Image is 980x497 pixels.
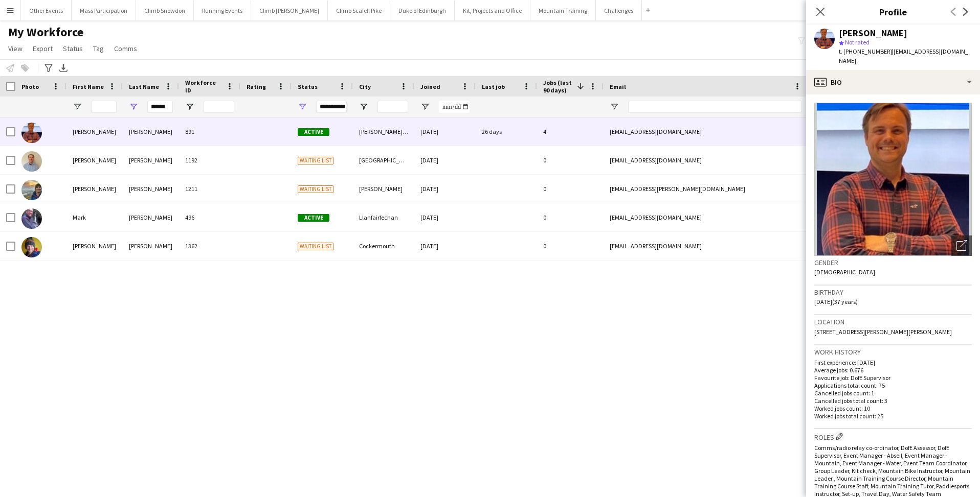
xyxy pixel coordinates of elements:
div: 1192 [179,146,240,174]
span: Last Name [129,83,159,90]
span: Email [610,83,626,90]
div: [DATE] [414,203,476,231]
div: Mark [66,203,123,231]
span: Active [298,214,329,222]
a: Tag [89,42,108,55]
span: Comms [114,44,137,53]
span: City [359,83,371,90]
div: 1362 [179,232,240,260]
button: Challenges [596,1,642,20]
h3: Roles [814,431,972,442]
h3: Birthday [814,288,972,297]
app-action-btn: Advanced filters [42,62,55,74]
button: Open Filter Menu [129,102,138,111]
img: David Foster [21,180,42,200]
span: Last job [482,83,505,90]
span: Waiting list [298,157,333,164]
div: [EMAIL_ADDRESS][DOMAIN_NAME] [604,146,808,174]
p: Average jobs: 0.676 [814,366,972,374]
div: 4 [537,117,604,146]
div: [EMAIL_ADDRESS][PERSON_NAME][DOMAIN_NAME] [604,175,808,203]
div: Bio [806,70,980,94]
span: Status [298,83,318,90]
button: Climb Scafell Pike [328,1,390,20]
h3: Gender [814,258,972,267]
div: 1211 [179,175,240,203]
input: Last Name Filter Input [147,101,173,113]
div: [EMAIL_ADDRESS][DOMAIN_NAME] [604,117,808,146]
p: Cancelled jobs total count: 3 [814,397,972,405]
div: [DATE] [414,175,476,203]
div: Cockermouth [353,232,414,260]
div: [PERSON_NAME] [353,175,414,203]
img: Matt Foster [21,237,42,257]
div: [DATE] [414,146,476,174]
a: Status [59,42,87,55]
p: Worked jobs total count: 25 [814,412,972,420]
button: Open Filter Menu [298,102,307,111]
span: Export [33,44,53,53]
p: Cancelled jobs count: 1 [814,389,972,397]
img: Carl Foster [21,151,42,172]
input: Workforce ID Filter Input [204,101,234,113]
div: 26 days [476,117,537,146]
span: [DATE] (37 years) [814,298,858,305]
a: View [4,42,27,55]
button: Open Filter Menu [610,102,619,111]
p: Favourite job: DofE Supervisor [814,374,972,382]
button: Other Events [21,1,72,20]
button: Climb Snowdon [136,1,194,20]
div: [EMAIL_ADDRESS][DOMAIN_NAME] [604,232,808,260]
div: [GEOGRAPHIC_DATA] [353,146,414,174]
button: Mountain Training [530,1,596,20]
span: Not rated [845,38,870,46]
div: 0 [537,146,604,174]
button: Mass Participation [72,1,136,20]
span: Photo [21,83,39,90]
button: Open Filter Menu [185,102,194,111]
div: [PERSON_NAME] [123,203,179,231]
img: Mark Foster [21,208,42,229]
button: Climb [PERSON_NAME] [251,1,328,20]
img: Richard Foster [21,123,42,143]
h3: Location [814,317,972,326]
span: [STREET_ADDRESS][PERSON_NAME][PERSON_NAME] [814,328,952,336]
div: 496 [179,203,240,231]
span: First Name [73,83,104,90]
div: [PERSON_NAME] [123,146,179,174]
div: [DATE] [414,117,476,146]
span: Joined [420,83,440,90]
div: [PERSON_NAME] [123,117,179,146]
span: Workforce ID [185,79,222,94]
div: [PERSON_NAME] [66,146,123,174]
span: | [EMAIL_ADDRESS][DOMAIN_NAME] [839,48,968,64]
div: 0 [537,232,604,260]
div: 891 [179,117,240,146]
p: Applications total count: 75 [814,382,972,389]
div: 0 [537,175,604,203]
app-action-btn: Export XLSX [57,62,70,74]
input: City Filter Input [377,101,408,113]
span: Active [298,128,329,136]
button: Open Filter Menu [73,102,82,111]
div: [PERSON_NAME] [123,175,179,203]
span: Rating [247,83,266,90]
span: t. [PHONE_NUMBER] [839,48,892,55]
div: [EMAIL_ADDRESS][DOMAIN_NAME] [604,203,808,231]
span: Tag [93,44,104,53]
p: Worked jobs count: 10 [814,405,972,412]
span: My Workforce [8,25,83,40]
div: [PERSON_NAME] [123,232,179,260]
img: Crew avatar or photo [814,103,972,256]
div: [PERSON_NAME] [66,175,123,203]
h3: Profile [806,5,980,18]
a: Comms [110,42,141,55]
div: [PERSON_NAME] [839,29,907,38]
p: First experience: [DATE] [814,359,972,366]
span: Waiting list [298,243,333,250]
div: [PERSON_NAME] [66,117,123,146]
span: Jobs (last 90 days) [543,79,573,94]
div: [PERSON_NAME] [PERSON_NAME] [353,117,414,146]
button: Open Filter Menu [420,102,430,111]
input: Email Filter Input [628,101,802,113]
